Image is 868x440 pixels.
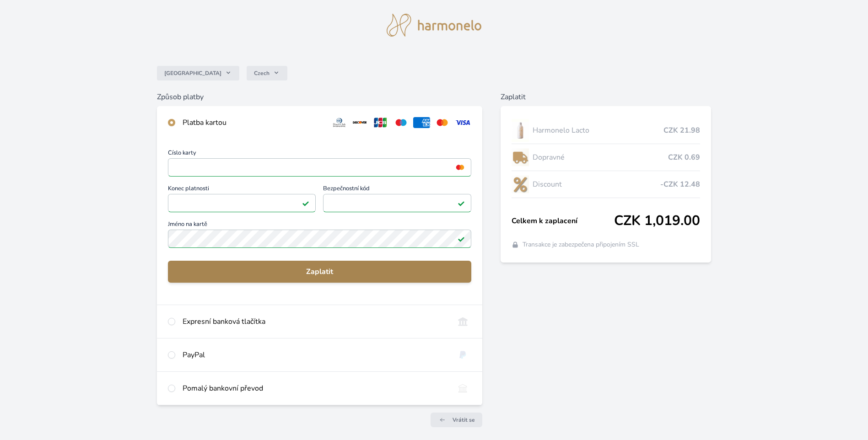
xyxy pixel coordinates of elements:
span: Vrátit se [453,416,475,424]
input: Jméno na kartěPlatné pole [168,230,471,248]
iframe: Iframe pro datum vypršení platnosti [172,197,312,209]
span: Czech [254,70,270,77]
img: mc.svg [434,117,451,128]
img: CLEAN_LACTO_se_stinem_x-hi-lo.jpg [512,119,529,142]
img: Platné pole [458,235,465,242]
div: Platba kartou [183,117,323,128]
button: Zaplatit [168,261,471,283]
h6: Zaplatit [501,91,712,102]
img: onlineBanking_CZ.svg [454,316,471,327]
button: [GEOGRAPHIC_DATA] [157,66,239,80]
img: discount-lo.png [512,173,529,196]
a: Vrátit se [431,413,482,427]
span: Discount [533,179,661,190]
img: mc [454,163,466,172]
img: delivery-lo.png [512,146,529,169]
iframe: Iframe pro číslo karty [172,161,467,174]
img: discover.svg [351,117,368,128]
img: diners.svg [331,117,348,128]
span: CZK 1,019.00 [614,213,700,229]
span: CZK 21.98 [663,125,700,136]
div: Expresní banková tlačítka [183,316,447,327]
span: -CZK 12.48 [660,179,700,190]
span: Bezpečnostní kód [323,186,471,194]
img: bankTransfer_IBAN.svg [454,383,471,394]
span: Jméno na kartě [168,221,471,230]
div: Pomalý bankovní převod [183,383,447,394]
span: Konec platnosti [168,186,316,194]
span: Transakce je zabezpečena připojením SSL [523,240,639,249]
span: Dopravné [533,152,669,163]
h6: Způsob platby [157,91,482,102]
span: [GEOGRAPHIC_DATA] [164,70,221,77]
span: Harmonelo Lacto [533,125,664,136]
img: amex.svg [413,117,430,128]
span: Číslo karty [168,150,471,158]
span: Zaplatit [175,266,464,277]
img: logo.svg [387,14,482,37]
span: CZK 0.69 [668,152,700,163]
iframe: Iframe pro bezpečnostní kód [327,197,467,209]
img: jcb.svg [372,117,389,128]
img: Platné pole [302,199,309,207]
img: Platné pole [458,199,465,207]
button: Czech [247,66,287,80]
span: Celkem k zaplacení [512,215,615,226]
img: visa.svg [454,117,471,128]
img: paypal.svg [454,349,471,360]
div: PayPal [183,349,447,360]
img: maestro.svg [393,117,410,128]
